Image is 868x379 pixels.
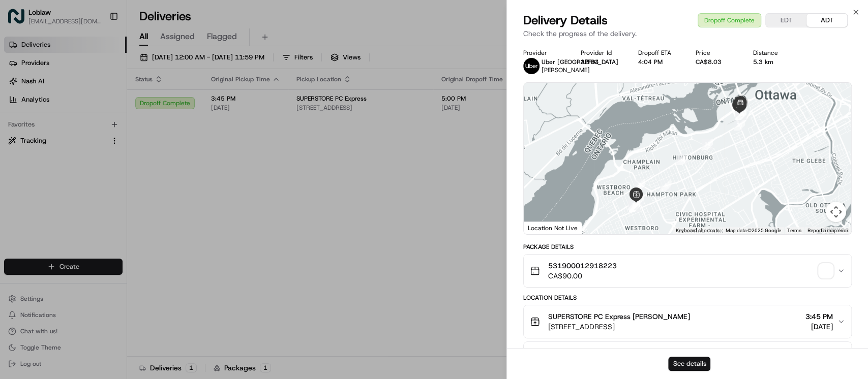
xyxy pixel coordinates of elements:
[10,41,185,57] p: Welcome 👋
[696,49,737,57] div: Price
[726,228,781,233] span: Map data ©2025 Google
[10,10,31,30] img: Nash
[660,180,671,191] div: 1
[26,66,168,76] input: Clear
[638,49,679,57] div: Dropoff ETA
[72,251,123,260] a: Powered byPylon
[548,271,617,281] span: CA$90.00
[6,223,82,241] a: 📗Knowledge Base
[524,255,851,287] button: 531900012918223CA$90.00
[10,228,18,236] div: 📗
[826,202,846,222] button: Map camera controls
[634,179,645,191] div: 8
[548,311,690,322] span: SUPERSTORE PC Express [PERSON_NAME]
[581,49,622,57] div: Provider Id
[734,119,745,131] div: 11
[84,185,88,193] span: •
[676,154,687,165] div: 9
[523,28,852,39] p: Check the progress of the delivery.
[46,97,167,107] div: Start new chat
[735,109,746,120] div: 13
[20,227,78,237] span: Knowledge Base
[696,58,737,66] div: CA$8.03
[548,261,617,271] span: 531900012918223
[638,58,679,66] div: 4:04 PM
[668,357,710,371] button: See details
[523,12,608,28] span: Delivery Details
[32,185,82,193] span: [PERSON_NAME]
[101,252,123,260] span: Pylon
[10,148,26,164] img: Loblaw 12 agents
[542,66,590,74] span: [PERSON_NAME]
[629,201,640,212] div: 6
[82,223,167,241] a: 💻API Documentation
[90,185,111,193] span: [DATE]
[523,58,540,74] img: uber-new-logo.jpeg
[93,157,114,166] span: [DATE]
[807,228,848,233] a: Report a map error
[581,58,599,66] button: 3EF84
[542,58,618,66] span: Uber [GEOGRAPHIC_DATA]
[10,97,28,115] img: 1736555255976-a54dd68f-1ca7-489b-9aae-adbdc363a1c4
[787,228,801,233] a: Terms (opens in new tab)
[32,157,85,166] span: Loblaw 12 agents
[753,58,794,66] div: 5.3 km
[702,139,713,150] div: 10
[20,185,28,194] img: 1736555255976-a54dd68f-1ca7-489b-9aae-adbdc363a1c4
[523,243,852,251] div: Package Details
[548,322,690,332] span: [STREET_ADDRESS]
[10,175,26,192] img: Liam S.
[173,100,185,112] button: Start new chat
[46,107,140,115] div: We're available if you need us!
[753,49,794,57] div: Distance
[523,49,564,57] div: Provider
[526,221,560,234] img: Google
[524,305,851,338] button: SUPERSTORE PC Express [PERSON_NAME][STREET_ADDRESS]3:45 PM[DATE]
[676,227,720,234] button: Keyboard shortcuts
[805,311,833,322] span: 3:45 PM
[86,228,94,236] div: 💻
[87,157,91,166] span: •
[766,14,806,27] button: EDT
[805,322,833,332] span: [DATE]
[158,130,185,142] button: See all
[523,294,852,302] div: Location Details
[21,97,40,115] img: 1727276513143-84d647e1-66c0-4f92-a045-3c9f9f5dfd92
[10,132,68,140] div: Past conversations
[806,14,847,27] button: ADT
[96,227,163,237] span: API Documentation
[627,199,639,210] div: 7
[524,222,582,234] div: Location Not Live
[526,221,560,234] a: Open this area in Google Maps (opens a new window)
